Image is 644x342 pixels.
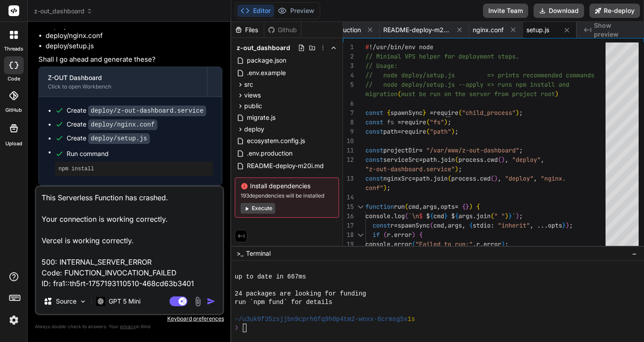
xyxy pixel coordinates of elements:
span: . [473,212,476,220]
div: 1 [343,42,354,52]
pre: npm install [59,165,209,173]
span: "deploy" [512,156,541,164]
div: 13 [343,174,354,183]
li: deploy/nginx.conf [46,31,222,41]
div: 6 [343,99,354,108]
span: r [390,221,394,229]
span: = [419,146,423,154]
div: Click to collapse the range. [355,202,366,211]
span: $ [426,212,430,220]
span: spawnSync [390,109,423,117]
div: 18 [343,230,354,240]
li: deploy/setup.js [46,41,222,51]
div: 14 [343,193,354,202]
code: deploy/nginx.conf [88,119,157,130]
span: projectDir [383,146,419,154]
span: ( [412,240,415,248]
button: Editor [237,4,274,17]
span: migration [365,90,398,98]
span: / [401,43,405,51]
span: >_ [237,249,243,258]
span: , [462,221,466,229]
span: ; [387,184,390,192]
span: cwd [480,174,491,182]
span: , [534,174,537,182]
span: const [365,146,383,154]
span: const [365,127,383,135]
span: ( [491,212,494,220]
span: " " [494,212,505,220]
img: settings [6,312,21,328]
div: 3 [343,61,354,71]
span: ( [491,174,494,182]
span: ) [494,174,498,182]
div: Z-OUT Dashboard [48,73,198,82]
div: Click to collapse the range. [355,230,366,240]
span: 24 packages are looking for funding [235,290,366,298]
span: bin [390,43,401,51]
span: stdio [473,221,491,229]
span: , [419,203,423,211]
span: path [423,156,437,164]
label: code [8,75,20,83]
span: join [441,156,455,164]
span: { [455,212,458,220]
span: { [430,212,433,220]
span: } [444,212,448,220]
div: Click to open Workbench [48,83,198,90]
span: views [244,91,261,100]
span: , [505,156,508,164]
span: Terminal [246,249,271,258]
span: "nginx. [541,174,566,182]
span: { [469,221,473,229]
span: r [387,231,390,239]
span: ) [501,240,505,248]
span: . [483,156,487,164]
span: ; [458,165,462,173]
span: .env.production [246,148,293,159]
span: `\n [408,212,419,220]
span: error [394,240,412,248]
span: "Failed to run:" [415,240,473,248]
div: 15 [343,202,354,211]
span: all and [544,80,569,89]
span: Run command [67,149,213,158]
span: ... [537,221,548,229]
div: Create [67,120,157,129]
span: cwd [487,156,498,164]
span: if [373,231,380,239]
span: ( [398,90,401,98]
span: z-out_dashboard [237,43,290,52]
span: . [390,231,394,239]
span: // Usage: [365,62,398,70]
div: 12 [343,155,354,165]
span: ( [430,221,433,229]
span: = [412,174,415,182]
div: Create [67,134,150,143]
span: = [394,221,398,229]
span: ( [498,156,501,164]
span: privacy [120,324,136,329]
span: ) [566,221,569,229]
span: "path" [430,127,451,135]
span: spawnSync [398,221,430,229]
span: require [401,118,426,126]
span: "/var/www/z-out-dashboard" [426,146,519,154]
div: 17 [343,221,354,230]
span: nginxSrc [383,174,412,182]
div: Create [67,106,206,115]
span: cmd [408,203,419,211]
span: } [466,203,469,211]
span: cmd [433,212,444,220]
div: 10 [343,136,354,146]
img: Pick Models [79,298,87,305]
span: error [483,240,501,248]
span: , [530,221,534,229]
span: . [480,240,483,248]
div: 2 [343,52,354,61]
span: { [387,109,390,117]
span: ; [519,109,523,117]
span: , [541,156,544,164]
span: , [437,203,441,211]
span: ( [405,212,408,220]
